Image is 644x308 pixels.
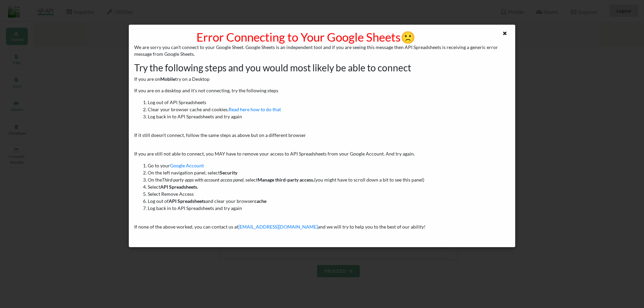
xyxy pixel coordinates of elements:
p: If you are on a desktop and it's not connecting, try the following steps [134,87,510,94]
b: Mobile [160,76,175,82]
li: Log out of API Spreadsheets [148,99,510,106]
li: On the , select (you might have to scroll down a bit to see this panel) [148,176,510,183]
h1: Error Connecting to Your Google Sheets [134,30,478,44]
i: Third-party apps with account access panel [162,177,243,183]
a: [EMAIL_ADDRESS][DOMAIN_NAME] [238,224,318,230]
b: Manage third-party access. [258,177,314,183]
p: If it still doesn't connect, follow the same steps as above but on a different browser [134,132,510,139]
p: If none of the above worked, you can contact us at and we will try to help you to the best of our... [134,223,510,230]
li: Select . [148,183,510,190]
li: Log out of and clear your browser [148,197,510,205]
li: Log back in to API Spreadsheets and try again [148,205,510,212]
b: API Spreadsheets [160,184,197,190]
p: If you are on try on a Desktop [134,76,510,82]
li: Select Remove Access [148,190,510,197]
li: Clear your browser cache and cookies. [148,106,510,113]
a: Google Account [170,163,204,168]
a: Read here how to do that [229,106,281,112]
h2: Try the following steps and you would most likely be able to connect [134,62,510,74]
p: If you are still not able to connect, you MAY have to remove your access to API Spreadsheets from... [134,150,510,157]
span: sad-emoji [401,30,415,44]
b: API Spreadsheets [169,198,206,204]
p: We are sorry you can't connect to your Google Sheet. Google Sheets is an independent tool and if ... [134,44,510,57]
b: Security [220,170,237,175]
li: On the left navigation panel, select [148,169,510,176]
b: cache [254,198,266,204]
li: Log back in to API Spreadsheets and try again [148,113,510,120]
li: Go to your [148,162,510,169]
